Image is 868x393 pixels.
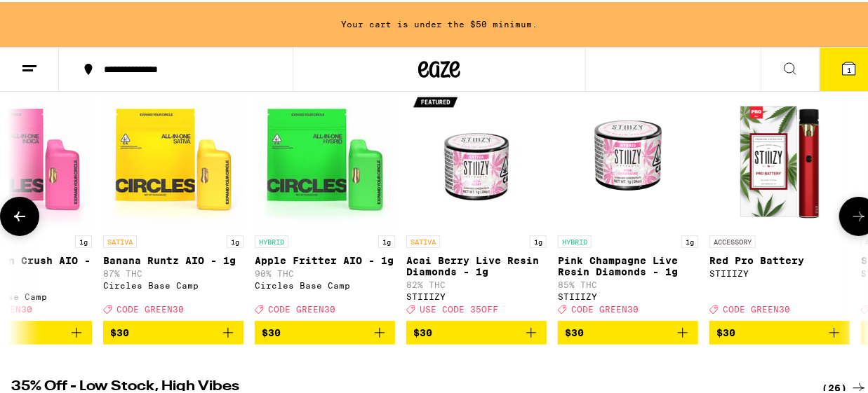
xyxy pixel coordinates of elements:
[255,86,395,226] img: Circles Base Camp - Apple Fritter AIO - 1g
[413,325,432,336] span: $30
[709,86,850,226] img: STIIIZY - Red Pro Battery
[558,290,698,299] div: STIIIZY
[75,233,92,246] p: 1g
[406,86,547,226] img: STIIIZY - Acai Berry Live Resin Diamonds - 1g
[103,279,243,288] div: Circles Base Camp
[406,319,547,343] button: Add to bag
[406,290,547,299] div: STIIIZY
[116,303,184,312] span: CODE GREEN30
[378,233,395,246] p: 1g
[709,233,756,246] p: ACCESSORY
[406,86,547,319] a: Open page for Acai Berry Live Resin Diamonds - 1g from STIIIZY
[103,86,243,319] a: Open page for Banana Runtz AIO - 1g from Circles Base Camp
[103,267,243,276] p: 87% THC
[406,233,440,246] p: SATIVA
[530,233,547,246] p: 1g
[255,253,395,264] p: Apple Fritter AIO - 1g
[558,86,698,226] img: STIIIZY - Pink Champagne Live Resin Diamonds - 1g
[255,233,288,246] p: HYBRID
[558,278,698,287] p: 85% THC
[103,253,243,264] p: Banana Runtz AIO - 1g
[847,64,851,72] span: 1
[709,319,850,343] button: Add to bag
[406,253,547,275] p: Acai Berry Live Resin Diamonds - 1g
[255,279,395,288] div: Circles Base Camp
[268,303,335,312] span: CODE GREEN30
[716,325,735,336] span: $30
[262,325,281,336] span: $30
[558,253,698,275] p: Pink Champagne Live Resin Diamonds - 1g
[558,86,698,319] a: Open page for Pink Champagne Live Resin Diamonds - 1g from STIIIZY
[110,325,129,336] span: $30
[709,267,850,276] div: STIIIZY
[420,303,498,312] span: USE CODE 35OFF
[255,267,395,276] p: 90% THC
[681,233,698,246] p: 1g
[565,325,584,336] span: $30
[709,86,850,319] a: Open page for Red Pro Battery from STIIIZY
[571,303,639,312] span: CODE GREEN30
[103,86,243,226] img: Circles Base Camp - Banana Runtz AIO - 1g
[103,319,243,343] button: Add to bag
[558,233,592,246] p: HYBRID
[723,303,790,312] span: CODE GREEN30
[255,319,395,343] button: Add to bag
[8,10,101,21] span: Hi. Need any help?
[103,233,137,246] p: SATIVA
[227,233,243,246] p: 1g
[255,86,395,319] a: Open page for Apple Fritter AIO - 1g from Circles Base Camp
[406,278,547,287] p: 82% THC
[709,253,850,264] p: Red Pro Battery
[558,319,698,343] button: Add to bag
